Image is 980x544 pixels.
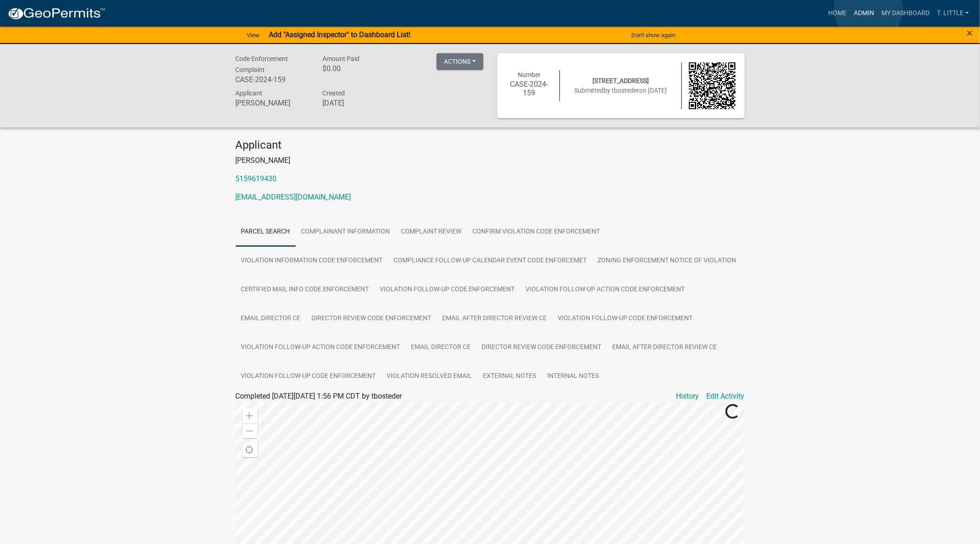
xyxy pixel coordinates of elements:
div: Zoom in [243,409,257,423]
a: Edit Activity [707,391,745,402]
a: Compliance Follow-up Calendar Event Code Enforcemet [388,246,592,276]
span: Number [518,71,541,78]
a: Confirm Violation Code Enforcement [467,217,606,247]
a: Email Director CE [236,304,306,333]
a: Director Review Code Enforcement [476,333,607,362]
a: View [243,28,263,43]
h6: [PERSON_NAME] [236,99,309,107]
a: Violation Information Code Enforcement [236,246,388,276]
a: My Dashboard [878,5,933,22]
a: Certified Mail Info Code Enforcement [236,275,375,305]
a: T. Little [933,5,973,22]
div: Find my location [243,443,257,457]
span: Code Enforcement Complaint [236,55,288,73]
a: Internal Notes [542,362,605,391]
img: QR code [689,62,736,109]
h6: CASE-2024-159 [506,80,553,97]
span: Created [322,89,345,97]
a: Email Director CE [406,333,476,362]
button: Close [967,28,973,39]
button: Actions [437,53,483,70]
a: Admin [850,5,878,22]
a: Zoning Enforcement Notice of Violation [592,246,742,276]
a: Parcel search [236,217,296,247]
h4: Applicant [236,139,745,152]
span: Completed [DATE][DATE] 1:56 PM CDT by tbosteder [236,392,402,400]
div: Zoom out [243,423,257,438]
strong: Add "Assigned Inspector" to Dashboard List! [269,30,410,39]
a: Email after Director Review CE [437,304,553,333]
a: External Notes [478,362,542,391]
button: Don't show again [628,28,679,43]
a: Violation Follow-up Action Code Enforcement [520,275,691,305]
h6: CASE-2024-159 [236,75,309,84]
a: Director Review Code Enforcement [306,304,437,333]
a: 5159619430 [236,174,277,183]
span: by tbosteder [604,87,640,94]
h6: $0.00 [322,64,396,73]
a: Violation Resolved Email [382,362,478,391]
a: Complaint Review [396,217,467,247]
span: Amount Paid [322,55,360,62]
a: History [676,391,699,402]
a: Violation Follow-up Code Enforcement [236,362,382,391]
a: Violation Follow-up Action Code Enforcement [236,333,406,362]
a: Home [825,5,850,22]
span: × [967,27,973,39]
span: Applicant [236,89,263,97]
p: [PERSON_NAME] [236,155,745,166]
a: Violation Follow-up Code Enforcement [375,275,520,305]
a: Complainant Information [296,217,396,247]
span: Submitted on [DATE] [575,87,667,94]
span: [STREET_ADDRESS] [592,77,649,84]
a: [EMAIL_ADDRESS][DOMAIN_NAME] [236,193,351,201]
h6: [DATE] [322,99,396,107]
a: Violation Follow-up Code Enforcement [553,304,698,333]
a: Email after Director Review CE [607,333,723,362]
